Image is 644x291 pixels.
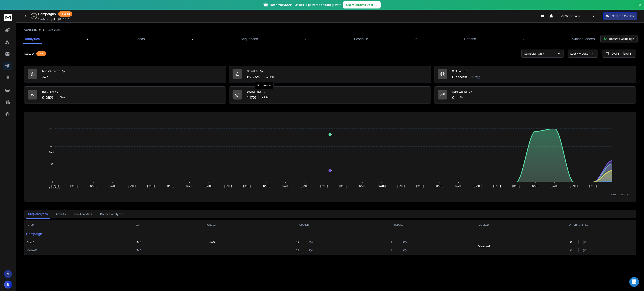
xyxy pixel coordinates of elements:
th: REPLIED [352,220,446,230]
tspan: 50 [50,163,53,165]
p: Know More [470,75,480,78]
a: Subsequences [570,34,597,44]
p: Leads Contacted [42,70,60,73]
tspan: [DATE] [186,185,193,187]
tspan: [DATE] [493,185,501,187]
tspan: [DATE] [512,185,520,187]
a: Open Rate62.75%32Total [229,66,431,83]
p: Status: [24,52,34,56]
tspan: [DATE] [416,185,424,187]
button: B [4,280,12,289]
tspan: [DATE] [70,185,78,187]
button: Get Free Credits [603,12,637,20]
p: 62.75 % [247,74,260,80]
tspan: 150 [49,127,53,130]
p: $ 0 [583,240,587,244]
p: Created At: [38,18,50,21]
p: 0.29 % [42,95,53,100]
tspan: [DATE] [147,185,155,187]
p: 0 [570,240,574,244]
span: 1 [58,96,59,99]
tspan: [DATE] [359,185,366,187]
p: 0 % [33,15,35,17]
tspan: [DATE] [570,185,578,187]
tspan: [DATE] [301,185,309,187]
p: Open Rate [247,70,258,73]
p: 9 % [308,240,312,244]
tspan: 0 [52,181,53,183]
tspan: [DATE] [263,185,270,187]
p: Last 4 weeks [570,52,590,56]
a: Click RateDisabledKnow More [434,66,636,83]
tspan: [DATE] [205,185,213,187]
p: My Workspace [561,14,582,18]
p: 32 [296,240,300,244]
tspan: [DATE] [51,185,59,187]
span: → [375,3,377,7]
div: Paused [36,51,46,56]
tspan: [DATE] [455,185,462,187]
p: EN-Corp-2025 [43,28,60,32]
span: 4 [261,96,263,99]
tspan: [DATE] [378,185,386,187]
tspan: [DATE] [243,185,251,187]
p: 343 [136,248,141,252]
p: Leads [136,36,145,41]
tspan: [DATE] [397,185,405,187]
th: SENT [110,220,167,230]
p: Sequences [241,36,258,41]
div: Open Intercom Messenger [629,277,639,287]
tspan: [DATE] [589,185,597,187]
h1: Campaigns [38,12,56,16]
tspan: [DATE] [532,185,539,187]
p: Bounce Rate [247,90,261,93]
a: Sequences [238,34,260,44]
tspan: 100 [49,145,53,148]
span: ReferralStack [270,2,292,7]
p: 0 % [403,240,407,244]
tspan: [DATE] [128,185,136,187]
button: Resume Campaign [600,35,638,43]
p: Options [464,36,476,41]
div: Paused [58,11,72,17]
p: Reply Rate [42,90,54,93]
p: $ 0 [460,96,463,99]
p: 0 [570,248,574,252]
p: Analytics [25,36,40,41]
button: Campaign [24,28,37,32]
p: 343 [136,240,141,244]
a: Bounce Rate1.17%4Total [229,86,431,104]
p: Step 1 [27,240,108,244]
tspan: [DATE] [282,185,289,187]
p: 1 [391,240,395,244]
tspan: [DATE] [435,185,443,187]
tspan: [DATE] [339,185,347,187]
p: Schedule [354,36,368,41]
a: Leads Contacted343 [24,66,226,83]
p: 0 % [403,248,407,252]
th: CLICKED [446,220,521,230]
span: Sent [46,151,54,154]
span: Total Opens [46,187,62,190]
a: Analytics [23,34,42,44]
span: Total [269,75,274,78]
span: 32 [265,75,268,78]
button: Step Analytics [26,210,50,219]
p: 343 [42,74,48,80]
p: 1 [391,248,395,252]
button: [DATE] - [DATE] [602,50,636,58]
button: Close banner [637,2,642,12]
th: OPENED [257,220,352,230]
tspan: [DATE] [474,185,482,187]
button: Bounce Analytics [98,210,126,219]
tspan: [DATE] [90,185,97,187]
p: 449 [209,240,215,244]
a: Schedule [352,34,371,44]
p: $ 0 [583,248,587,252]
th: TO BE SENT [167,220,257,230]
p: Opportunities [452,90,467,93]
tspan: [DATE] [320,185,328,187]
p: 9 % [308,248,312,252]
tspan: [DATE] [224,185,232,187]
